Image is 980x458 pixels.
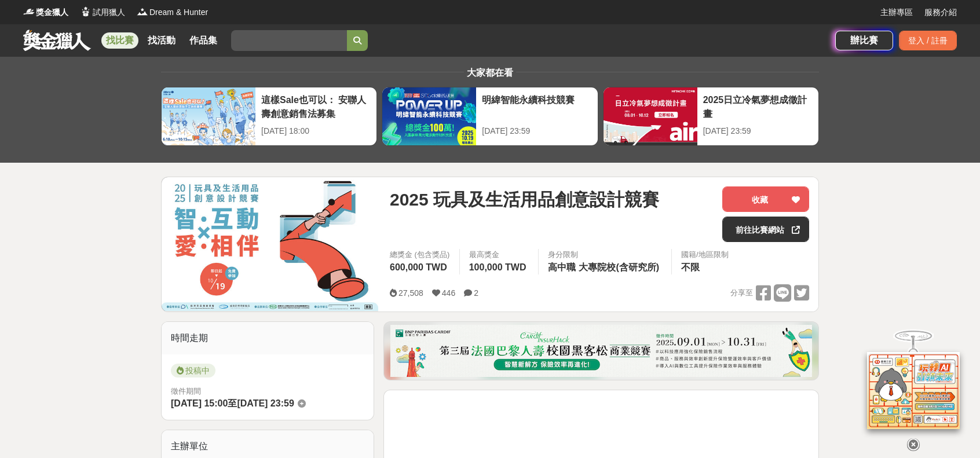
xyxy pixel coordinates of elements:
[835,31,893,50] a: 辦比賽
[579,262,659,272] span: 大專院校(含研究所)
[261,93,371,119] div: 這樣Sale也可以： 安聯人壽創意銷售法募集
[171,364,215,378] span: 投稿中
[722,217,809,242] a: 前往比賽網站
[548,249,662,261] div: 身分限制
[681,262,700,272] span: 不限
[464,68,516,78] span: 大家都在看
[185,32,222,49] a: 作品集
[382,87,598,146] a: 明緯智能永續科技競賽[DATE] 23:59
[101,32,138,49] a: 找比賽
[171,387,201,395] span: 徵件期間
[23,6,35,17] img: Logo
[867,352,960,429] img: d2146d9a-e6f6-4337-9592-8cefde37ba6b.png
[442,288,455,298] span: 446
[703,125,813,137] div: [DATE] 23:59
[137,6,208,19] a: LogoDream & Hunter
[681,249,729,261] div: 國籍/地區限制
[143,32,180,49] a: 找活動
[149,6,208,19] span: Dream & Hunter
[93,6,125,19] span: 試用獵人
[162,322,374,354] div: 時間走期
[390,325,812,377] img: 331336aa-f601-432f-a281-8c17b531526f.png
[880,6,913,19] a: 主辦專區
[703,93,813,119] div: 2025日立冷氣夢想成徵計畫
[899,31,957,50] div: 登入 / 註冊
[924,6,957,19] a: 服務介紹
[171,398,228,408] span: [DATE] 15:00
[398,288,423,298] span: 27,508
[161,87,377,146] a: 這樣Sale也可以： 安聯人壽創意銷售法募集[DATE] 18:00
[469,262,526,272] span: 100,000 TWD
[730,284,753,302] span: 分享至
[36,6,68,19] span: 獎金獵人
[137,6,148,17] img: Logo
[162,177,378,311] img: Cover Image
[482,93,591,119] div: 明緯智能永續科技競賽
[474,288,478,298] span: 2
[548,262,576,272] span: 高中職
[261,125,371,137] div: [DATE] 18:00
[390,262,447,272] span: 600,000 TWD
[228,398,237,408] span: 至
[80,6,125,19] a: Logo試用獵人
[237,398,294,408] span: [DATE] 23:59
[80,6,92,17] img: Logo
[482,125,591,137] div: [DATE] 23:59
[603,87,819,146] a: 2025日立冷氣夢想成徵計畫[DATE] 23:59
[469,249,529,261] span: 最高獎金
[23,6,68,19] a: Logo獎金獵人
[722,186,809,212] button: 收藏
[390,249,450,261] span: 總獎金 (包含獎品)
[390,186,659,212] span: 2025 玩具及生活用品創意設計競賽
